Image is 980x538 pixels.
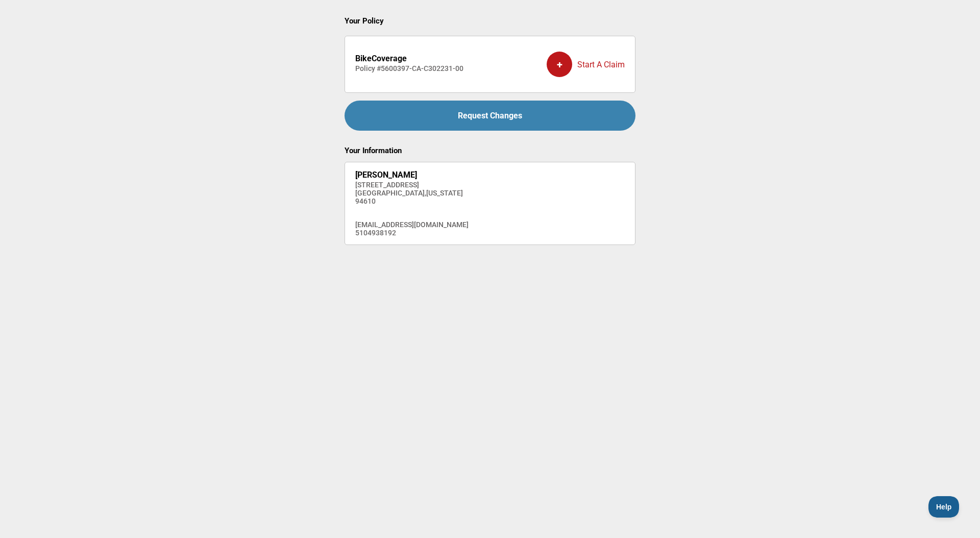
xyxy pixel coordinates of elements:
[355,170,417,180] strong: [PERSON_NAME]
[547,52,572,77] div: +
[345,16,635,26] h2: Your Policy
[355,64,463,72] h4: Policy # 5600397-CA-C302231-00
[928,496,960,518] iframe: Toggle Customer Support
[355,54,407,63] strong: BikeCoverage
[547,44,625,85] div: Start A Claim
[355,189,469,197] h4: [GEOGRAPHIC_DATA] , [US_STATE]
[345,101,635,131] a: Request Changes
[547,44,625,85] a: +Start A Claim
[355,229,469,237] h4: 5104938192
[355,197,469,205] h4: 94610
[345,146,635,155] h2: Your Information
[355,221,469,229] h4: [EMAIL_ADDRESS][DOMAIN_NAME]
[355,181,469,189] h4: [STREET_ADDRESS]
